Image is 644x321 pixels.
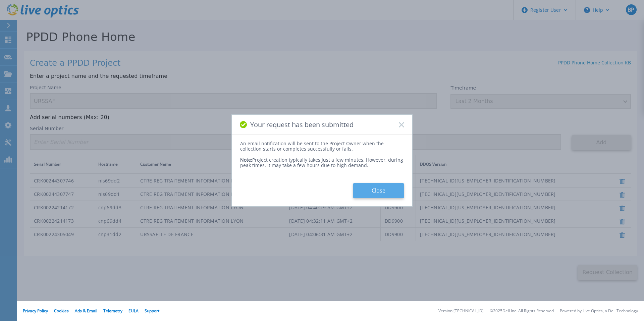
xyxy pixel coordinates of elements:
[250,121,354,128] span: Your request has been submitted
[438,309,484,313] li: Version: [TECHNICAL_ID]
[560,309,638,313] li: Powered by Live Optics, a Dell Technology
[54,308,69,314] a: Cookies
[240,157,252,163] span: Note:
[145,308,159,314] a: Support
[128,308,139,314] a: EULA
[240,152,404,168] div: Project creation typically takes just a few minutes. However, during peak times, it may take a fe...
[490,309,554,313] li: © 2025 Dell Inc. All Rights Reserved
[240,141,404,152] div: An email notification will be sent to the Project Owner when the collection starts or completes s...
[75,308,97,314] a: Ads & Email
[103,308,122,314] a: Telemetry
[353,183,404,198] button: Close
[23,308,48,314] a: Privacy Policy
